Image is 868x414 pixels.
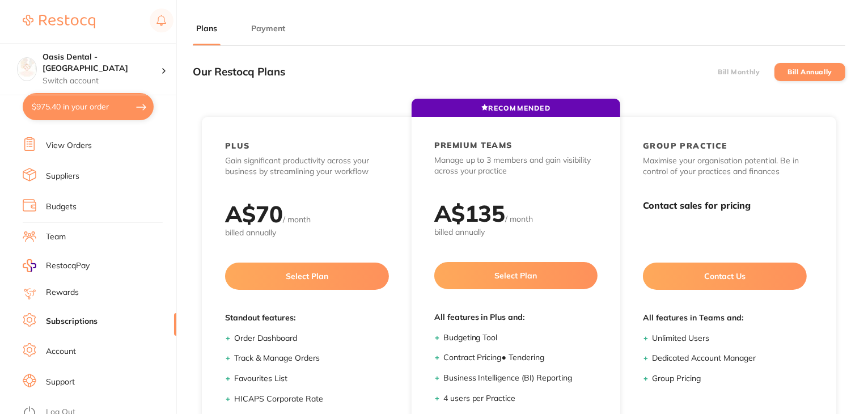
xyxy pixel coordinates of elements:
[283,214,311,225] span: / month
[23,93,154,120] button: $975.40 in your order
[43,52,161,74] h4: Oasis Dental - Brighton
[434,312,598,323] span: All features in Plus and:
[443,373,598,384] li: Business Intelligence (BI) Reporting
[225,263,389,290] button: Select Plan
[643,312,807,324] span: All features in Teams and:
[46,140,92,151] a: View Orders
[46,260,90,272] span: RestocqPay
[46,287,79,298] a: Rewards
[434,227,598,238] span: billed annually
[193,23,221,34] button: Plans
[46,231,66,243] a: Team
[23,259,36,272] img: RestocqPay
[23,9,95,35] a: Restocq Logo
[225,200,283,228] h2: A$ 70
[193,66,285,78] h3: Our Restocq Plans
[434,155,598,177] p: Manage up to 3 members and gain visibility across your practice
[643,155,807,178] p: Maximise your organisation potential. Be in control of your practices and finances
[643,141,727,151] h2: GROUP PRACTICE
[787,68,832,76] label: Bill Annually
[225,155,389,178] p: Gain significant productivity across your business by streamlining your workflow
[23,259,90,272] a: RestocqPay
[718,68,760,76] label: Bill Monthly
[652,373,807,385] li: Group Pricing
[481,104,551,112] span: RECOMMENDED
[443,393,598,404] li: 4 users per Practice
[225,227,389,239] span: billed annually
[46,316,98,327] a: Subscriptions
[234,333,389,344] li: Order Dashboard
[234,394,389,405] li: HICAPS Corporate Rate
[225,312,389,324] span: Standout features:
[225,141,250,151] h2: PLUS
[443,332,598,344] li: Budgeting Tool
[248,23,289,34] button: Payment
[443,352,598,364] li: Contract Pricing ● Tendering
[23,15,95,28] img: Restocq Logo
[434,262,598,289] button: Select Plan
[46,346,76,357] a: Account
[434,199,506,227] h2: A$ 135
[46,201,77,213] a: Budgets
[234,373,389,385] li: Favourites List
[18,58,36,77] img: Oasis Dental - Brighton
[643,200,807,211] h3: Contact sales for pricing
[434,140,513,150] h2: PREMIUM TEAMS
[234,353,389,364] li: Track & Manage Orders
[652,333,807,344] li: Unlimited Users
[46,377,75,388] a: Support
[643,263,807,290] button: Contact Us
[43,75,161,87] p: Switch account
[652,353,807,364] li: Dedicated Account Manager
[46,171,79,182] a: Suppliers
[506,214,533,224] span: / month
